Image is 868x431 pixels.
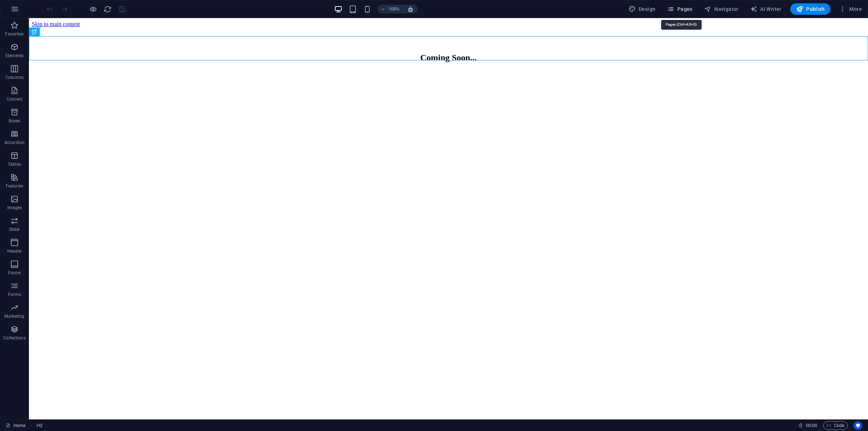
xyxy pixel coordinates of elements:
[790,3,830,15] button: Publish
[826,421,844,430] span: Code
[4,313,24,319] p: Marketing
[7,248,22,254] p: Header
[9,227,20,232] p: Slider
[626,3,659,15] button: Design
[701,3,741,15] button: Navigator
[664,3,695,15] button: Pages
[37,421,42,430] nav: breadcrumb
[806,421,817,430] span: 00 00
[836,3,865,15] button: More
[9,118,21,124] p: Boxes
[8,270,21,276] p: Footer
[6,421,26,430] a: Click to cancel selection. Double-click to open Pages
[796,5,825,13] span: Publish
[388,5,400,13] h6: 100%
[839,5,862,13] span: More
[854,421,862,430] button: Usercentrics
[8,161,21,167] p: Tables
[3,3,51,9] a: Skip to main content
[103,5,112,13] i: Reload page
[3,335,25,341] p: Collections
[823,421,848,430] button: Code
[5,75,24,80] p: Columns
[747,3,784,15] button: AI Writer
[37,421,42,430] span: Click to select. Double-click to edit
[7,205,22,211] p: Images
[811,423,812,428] span: :
[407,6,414,12] i: On resize automatically adjust zoom level to fit chosen device.
[667,5,692,13] span: Pages
[378,5,403,13] button: 100%
[5,53,24,59] p: Elements
[7,96,22,102] p: Content
[89,5,97,13] button: Click here to leave preview mode and continue editing
[6,183,23,189] p: Features
[798,421,817,430] h6: Session time
[629,5,656,13] span: Design
[704,5,739,13] span: Navigator
[103,5,112,13] button: reload
[4,140,25,145] p: Accordion
[8,292,21,297] p: Forms
[750,5,782,13] span: AI Writer
[5,31,24,37] p: Favorites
